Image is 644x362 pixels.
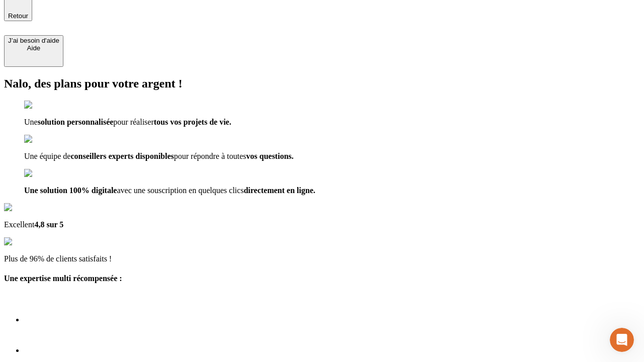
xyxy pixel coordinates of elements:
p: Plus de 96% de clients satisfaits ! [4,254,640,263]
span: avec une souscription en quelques clics [117,186,244,195]
button: J’ai besoin d'aideAide [4,35,63,67]
span: Retour [8,12,28,20]
img: checkmark [24,169,67,178]
span: directement en ligne. [244,186,315,195]
iframe: Intercom live chat [610,328,634,352]
span: vos questions. [246,152,293,160]
span: conseillers experts disponibles [70,152,174,160]
span: Une équipe de [24,152,70,160]
img: reviews stars [4,237,54,246]
div: J’ai besoin d'aide [8,37,59,44]
span: pour répondre à toutes [174,152,247,160]
img: Best savings advice award [24,312,117,321]
span: Une [24,118,38,126]
h1: Votre résultat de simulation est prêt ! [4,332,640,350]
span: pour réaliser [113,118,153,126]
img: Best savings advice award [24,303,117,312]
span: Une solution 100% digitale [24,186,117,195]
img: checkmark [24,101,67,110]
span: 4,8 sur 5 [34,220,63,229]
span: Excellent [4,220,34,229]
img: Best savings advice award [24,294,117,303]
span: solution personnalisée [38,118,114,126]
img: Google Review [4,203,62,212]
span: tous vos projets de vie. [154,118,231,126]
h4: Une expertise multi récompensée : [4,274,640,283]
img: checkmark [24,135,67,144]
div: Aide [8,44,59,52]
h2: Nalo, des plans pour votre argent ! [4,77,640,90]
